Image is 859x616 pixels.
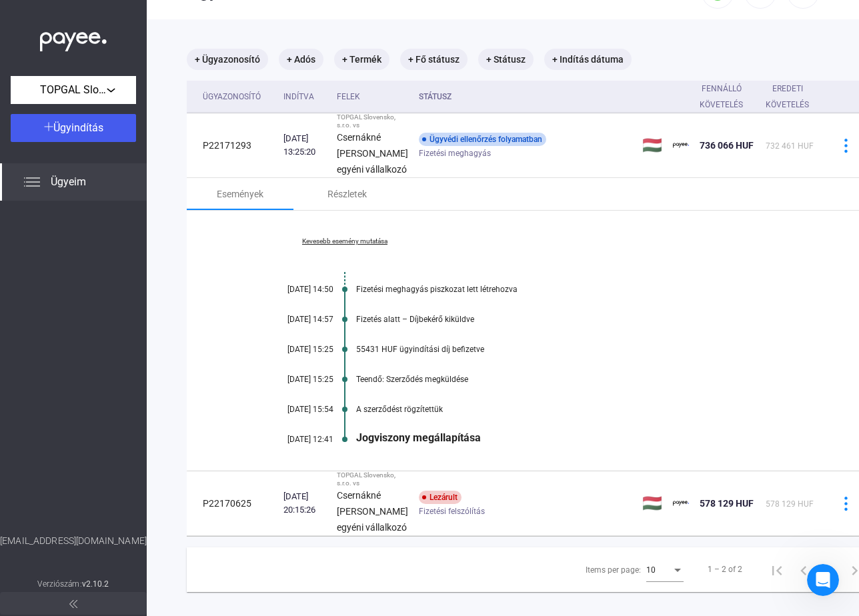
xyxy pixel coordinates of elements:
div: [DATE] 12:41 [253,435,333,444]
div: Kedves Gréta, él a szolgáltatásuk? Számíthatunk arra, hogy legalább válaszra méltatnak? A kommuni... [48,287,256,407]
div: [PERSON_NAME]! [21,178,208,191]
p: Active 8h ago [65,17,124,30]
div: Items per page: [586,562,641,578]
mat-select: Items per page: [646,561,684,577]
img: payee-logo [673,137,689,153]
div: [DATE] 14:50 [253,285,333,294]
div: Fennálló követelés [700,81,743,113]
span: Fizetési meghagyás [419,145,491,161]
div: Eredeti követelés [766,81,821,113]
span: Fizetési felszólítás [419,503,485,519]
a: Kevesebb esemény mutatása [253,237,436,245]
div: Korcsmáros says… [11,287,256,423]
span: 736 066 HUF [700,140,754,151]
button: Start recording [85,437,95,447]
strong: v2.10.2 [82,579,109,589]
div: Események [217,186,263,202]
mat-chip: + Státusz [478,49,534,70]
div: [DATE] 15:25 [253,375,333,384]
button: TOPGAL Slovensko, s.r.o. [11,76,136,104]
span: 732 461 HUF [766,141,814,151]
span: 578 129 HUF [766,499,814,509]
img: white-payee-white-dot.svg [40,25,107,52]
img: more-blue [839,497,853,511]
div: Jogviszony megállapítása [356,431,809,444]
div: Teendő: Szerződés megküldése [356,375,809,384]
div: [DATE] 13:25:20 [283,132,326,159]
button: First page [764,556,790,583]
span: 10 [646,565,656,575]
button: Gif picker [42,437,53,447]
h1: Gréta [65,7,94,17]
div: Gréta • [DATE] [21,247,81,255]
div: 55431 HUF ügyindítási díj befizetve [356,345,809,354]
img: payee-logo [673,495,689,511]
div: 1 – 2 of 2 [708,561,742,577]
button: go back [9,5,34,31]
img: Profile image for Gréta [65,141,78,155]
span: 578 129 HUF [700,498,754,509]
div: Ügyvédi ellenőrzés folyamatban [419,133,546,146]
div: Felek [337,89,360,105]
img: more-blue [839,139,853,153]
button: Emoji picker [21,437,31,447]
div: Köszönjük, hogy írt nekünk. Utána nézek az ügyének és jelentkezni fogok a válasszal. [21,197,208,237]
b: Gréta [82,143,107,153]
img: list.svg [24,174,40,190]
div: Részletek [327,186,367,202]
span: TOPGAL Slovensko, s.r.o. [40,82,107,98]
div: [DATE] [11,269,256,287]
div: Fizetés alatt – Díjbekérő kiküldve [356,315,809,324]
img: arrow-double-left-grey.svg [69,600,77,608]
span: Ügyindítás [53,121,103,134]
div: Eredeti követelés [766,81,809,113]
div: Kedves Gréta, él a szolgáltatásuk? Számíthatunk arra, hogy legalább válaszra méltatnak? A kommuni... [59,295,245,399]
div: Gréta says… [11,139,256,170]
div: Felek [337,89,408,105]
div: [DATE] 14:57 [253,315,333,324]
div: TOPGAL Slovensko, s.r.o. vs [337,471,408,487]
th: Státusz [413,81,637,113]
mat-chip: + Ügyazonosító [187,49,268,70]
div: Close [234,5,258,29]
button: Previous page [790,556,817,583]
button: Upload attachment [63,437,74,447]
textarea: Message… [11,409,255,431]
span: Ügyeim [51,174,86,190]
div: A szerződést rögzítettük [356,405,809,414]
button: Ügyindítás [11,114,136,142]
div: TOPGAL Slovensko, s.r.o. vs [337,113,408,129]
div: Indítva [283,89,326,105]
button: Send a message… [229,431,250,453]
button: Next page [817,556,844,583]
button: Home [209,5,234,31]
div: [DATE] 20:15:26 [283,490,326,517]
div: Lezárult [419,491,462,504]
div: Indítva [283,89,314,105]
mat-chip: + Indítás dátuma [544,49,632,70]
div: Köszönöm a tájékoztatást előre is. [59,107,245,121]
td: P22171293 [187,113,278,178]
div: [PERSON_NAME]!Köszönjük, hogy írt nekünk. Utána nézek az ügyének és jelentkezni fogok a válasszal... [11,170,219,245]
iframe: Intercom live chat [807,564,839,596]
img: plus-white.svg [44,122,53,131]
div: Fizetési meghagyás piszkozat lett létrehozva [356,285,809,294]
div: Ügyazonosító [203,89,273,105]
strong: Csernákné [PERSON_NAME] egyéni vállalkozó [337,490,408,533]
div: [DATE] 15:54 [253,405,333,414]
div: A weben komunikált infó szerint 5 napon belül kiküldésre kerül a dokumentum... [59,61,245,101]
td: P22170625 [187,471,278,536]
td: 🇭🇺 [637,471,668,536]
div: Ügyazonosító [203,89,261,105]
mat-chip: + Fő státusz [400,49,468,70]
img: Profile image for Gréta [38,7,59,29]
div: Fennálló követelés [700,81,755,113]
div: Gréta says… [11,170,256,269]
mat-chip: + Adós [279,49,323,70]
div: [DATE] 15:25 [253,345,333,354]
td: 🇭🇺 [637,113,668,178]
div: joined the conversation [82,142,203,154]
strong: Csernákné [PERSON_NAME] egyéni vállalkozó [337,132,408,175]
mat-chip: + Termék [334,49,389,70]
